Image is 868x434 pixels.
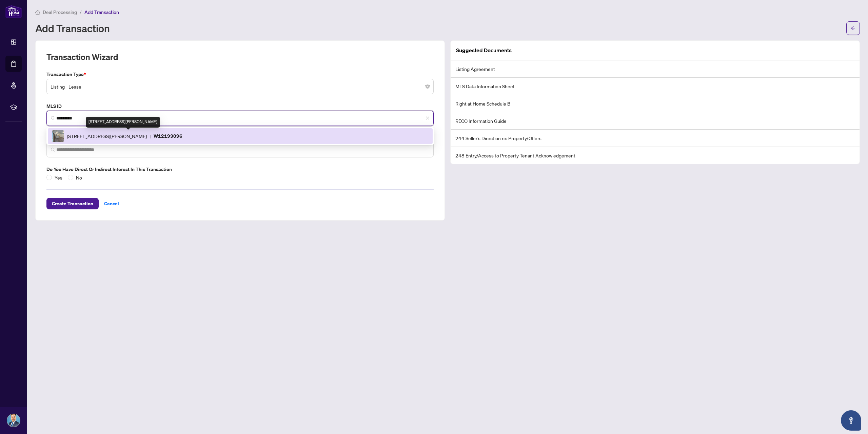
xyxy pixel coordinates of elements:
span: arrow-left [851,26,855,31]
span: Listing - Lease [51,80,430,93]
label: Transaction Type [46,71,434,78]
p: W12193096 [154,132,182,140]
span: [STREET_ADDRESS][PERSON_NAME] [67,132,147,140]
span: close-circle [426,84,430,89]
span: No [73,174,85,181]
h1: Add Transaction [35,23,110,34]
span: Yes [52,174,65,181]
img: search_icon [51,148,55,152]
li: 244 Seller’s Direction re: Property/Offers [451,130,860,147]
span: close [426,116,430,120]
li: / [80,8,82,16]
h2: Transaction Wizard [46,52,118,62]
button: Cancel [99,198,124,209]
article: Suggested Documents [456,46,512,55]
span: | [150,132,151,140]
span: Create Transaction [52,198,93,209]
img: IMG-W12193096_1.jpg [52,130,64,142]
button: Create Transaction [46,198,99,209]
label: Do you have direct or indirect interest in this transaction [46,166,434,173]
label: MLS ID [46,102,434,110]
li: RECO Information Guide [451,112,860,130]
span: Add Transaction [84,9,119,15]
li: 248 Entry/Access to Property Tenant Acknowledgement [451,147,860,164]
button: Open asap [841,410,861,431]
li: MLS Data Information Sheet [451,78,860,95]
img: Profile Icon [7,414,20,427]
span: Cancel [104,198,119,209]
li: Listing Agreement [451,60,860,78]
li: Right at Home Schedule B [451,95,860,112]
img: search_icon [51,116,55,120]
span: Deal Processing [43,9,77,15]
img: logo [5,5,22,18]
span: home [35,10,40,15]
div: [STREET_ADDRESS][PERSON_NAME] [86,117,160,128]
